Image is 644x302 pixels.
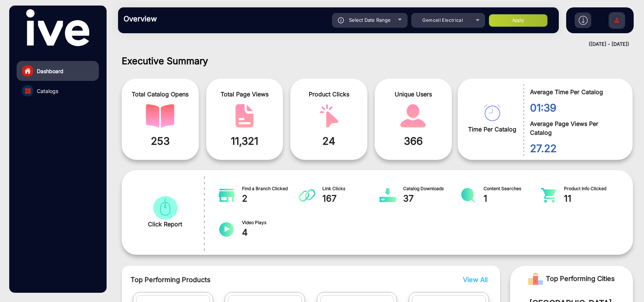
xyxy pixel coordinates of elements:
[111,41,629,48] div: ([DATE] - [DATE])
[422,17,463,23] span: Gemcell Electrical
[460,188,477,203] img: catalog
[127,133,193,149] span: 253
[609,8,624,34] img: Sign%20Up.svg
[528,271,543,286] img: Rank image
[546,271,615,286] span: Top Performing Cities
[26,9,89,46] img: vmg-logo
[315,104,343,128] img: catalog
[540,188,557,203] img: catalog
[484,185,541,192] span: Content Searches
[146,104,174,128] img: catalog
[242,192,299,205] span: 2
[148,220,182,229] span: Click Report
[484,192,541,205] span: 1
[484,104,501,121] img: catalog
[489,14,548,27] button: Apply
[296,133,362,149] span: 24
[218,188,235,203] img: catalog
[17,61,99,81] a: Dashboard
[37,87,58,95] span: Catalogs
[349,17,391,23] span: Select Date Range
[131,275,405,285] span: Top Performing Products
[212,133,278,149] span: 11,321
[122,55,633,66] h1: Executive Summary
[403,192,460,205] span: 37
[463,276,488,284] span: View All
[242,226,299,239] span: 4
[380,90,446,99] span: Unique Users
[530,141,622,156] span: 27.22
[380,133,446,149] span: 366
[530,119,622,137] span: Average Page Views Per Catalog
[17,81,99,101] a: Catalogs
[530,100,622,116] span: 01:39
[124,14,227,23] h3: Overview
[380,188,396,203] img: catalog
[37,67,63,75] span: Dashboard
[296,90,362,99] span: Product Clicks
[24,68,31,74] img: home
[25,88,31,94] img: catalog
[564,192,621,205] span: 11
[230,104,259,128] img: catalog
[299,188,315,203] img: catalog
[338,17,344,23] img: icon
[461,275,486,285] button: View All
[322,185,380,192] span: Link Clicks
[530,87,622,96] span: Average Time Per Catalog
[218,222,235,237] img: catalog
[564,185,621,192] span: Product Info Clicked
[403,185,460,192] span: Catalog Downloads
[212,90,278,99] span: Total Page Views
[322,192,380,205] span: 167
[127,90,193,99] span: Total Catalog Opens
[151,196,180,220] img: catalog
[242,185,299,192] span: Find a Branch Clicked
[579,16,588,25] img: h2download.svg
[242,219,299,226] span: Video Plays
[399,104,427,128] img: catalog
